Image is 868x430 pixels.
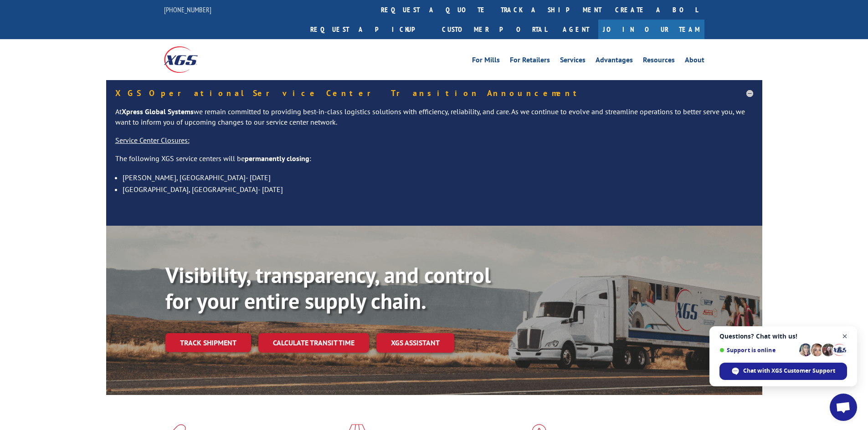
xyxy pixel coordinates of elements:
b: Visibility, transparency, and control for your entire supply chain. [165,261,491,315]
a: Resources [643,56,675,66]
u: Service Center Closures: [115,136,190,145]
a: [PHONE_NUMBER] [164,5,211,14]
strong: Xpress Global Systems [122,107,194,116]
span: Chat with XGS Customer Support [719,363,847,380]
a: Track shipment [165,333,251,352]
strong: permanently closing [245,154,309,163]
a: For Mills [472,56,500,66]
span: Support is online [719,347,796,354]
a: About [685,56,704,66]
p: At we remain committed to providing best-in-class logistics solutions with efficiency, reliabilit... [115,106,753,136]
a: Open chat [830,394,857,421]
a: Agent [554,20,598,39]
h5: XGS Operational Service Center Transition Announcement [115,89,753,97]
a: Customer Portal [435,20,554,39]
span: Questions? Chat with us! [719,333,847,340]
a: For Retailers [510,56,550,66]
li: [PERSON_NAME], [GEOGRAPHIC_DATA]- [DATE] [123,172,753,183]
li: [GEOGRAPHIC_DATA], [GEOGRAPHIC_DATA]- [DATE] [123,183,753,195]
a: Join Our Team [598,20,704,39]
span: Chat with XGS Customer Support [743,367,835,375]
a: XGS ASSISTANT [376,333,454,353]
a: Calculate transit time [258,333,369,353]
a: Advantages [596,56,633,66]
a: Request a pickup [303,20,435,39]
a: Services [560,56,586,66]
p: The following XGS service centers will be : [115,153,753,172]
